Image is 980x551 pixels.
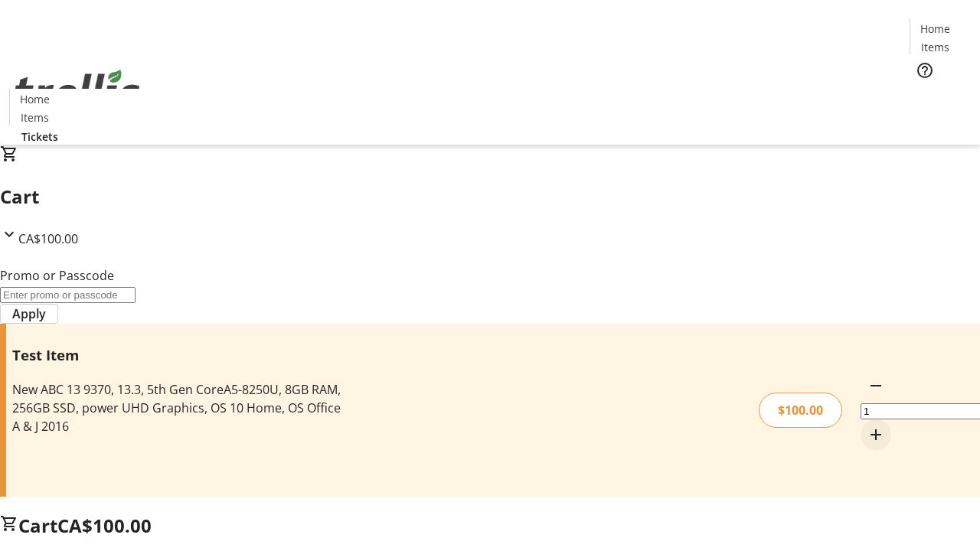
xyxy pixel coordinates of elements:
[12,344,347,366] h3: Test Item
[922,89,959,105] span: Tickets
[861,419,891,450] button: Increment by one
[9,129,70,145] a: Tickets
[12,305,46,323] span: Apply
[20,91,50,107] span: Home
[18,230,78,247] span: CA$100.00
[10,91,59,107] a: Home
[21,129,58,145] span: Tickets
[57,513,152,538] span: CA$100.00
[920,21,950,37] span: Home
[10,109,59,126] a: Items
[9,53,145,129] img: Orient E2E Organization DZeOS9eTtn's Logo
[12,380,347,435] div: New ABC 13 9370, 13.3, 5th Gen CoreA5-8250U, 8GB RAM, 256GB SSD, power UHD Graphics, OS 10 Home, ...
[759,393,842,428] div: $100.00
[910,21,959,37] a: Home
[861,370,891,401] button: Decrement by one
[921,39,949,55] span: Items
[910,55,940,86] button: Help
[21,109,49,126] span: Items
[910,39,959,55] a: Items
[910,89,971,105] a: Tickets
